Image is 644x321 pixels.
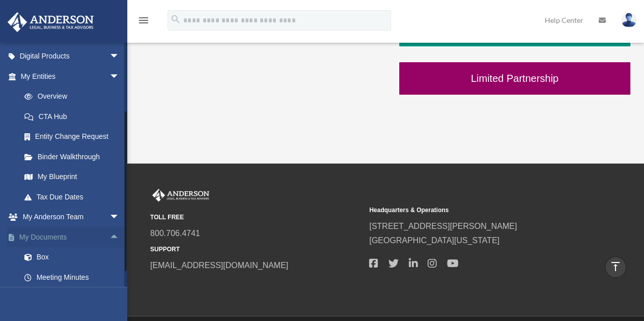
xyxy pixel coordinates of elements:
small: SUPPORT [150,244,362,255]
a: [STREET_ADDRESS][PERSON_NAME] [369,222,517,230]
i: vertical_align_top [609,260,622,273]
img: Anderson Advisors Platinum Portal [150,189,211,202]
a: menu [137,18,150,26]
a: Tax Due Dates [14,187,135,207]
a: Entity Change Request [14,127,135,147]
a: Meeting Minutes [14,267,135,287]
a: My Documentsarrow_drop_up [7,227,135,247]
img: User Pic [621,13,636,27]
a: My Anderson Teamarrow_drop_down [7,207,135,227]
a: [EMAIL_ADDRESS][DOMAIN_NAME] [150,261,288,270]
a: 800.706.4741 [150,229,200,238]
span: arrow_drop_down [109,66,130,87]
span: arrow_drop_down [109,46,130,67]
span: arrow_drop_down [109,207,130,228]
a: [GEOGRAPHIC_DATA][US_STATE] [369,236,499,245]
a: Overview [14,86,135,107]
a: vertical_align_top [605,256,626,278]
i: search [170,14,181,25]
img: Anderson Advisors Platinum Portal [5,12,97,32]
small: Headquarters & Operations [369,205,581,216]
a: Digital Productsarrow_drop_down [7,46,135,67]
a: Box [14,247,135,268]
a: Binder Walkthrough [14,147,130,167]
a: My Blueprint [14,167,135,187]
span: arrow_drop_up [109,227,130,248]
small: TOLL FREE [150,212,362,223]
a: CTA Hub [14,106,135,127]
i: menu [137,14,150,26]
a: Limited Partnership [398,61,631,96]
a: My Entitiesarrow_drop_down [7,66,135,86]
